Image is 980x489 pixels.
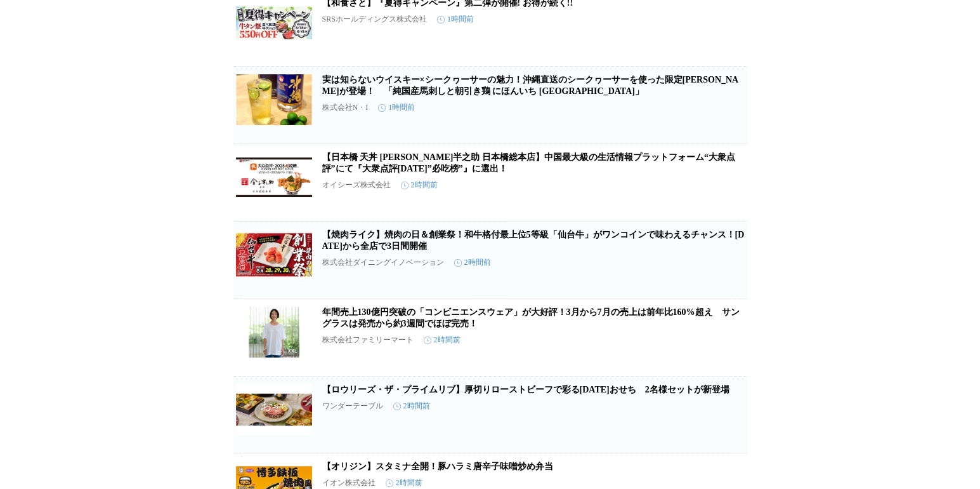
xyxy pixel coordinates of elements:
[424,335,461,345] time: 2時間前
[322,478,376,488] p: イオン株式会社
[322,75,739,96] a: 実は知らないウイスキー×シークヮーサーの魅力！沖縄直送のシークヮーサーを使った限定[PERSON_NAME]が登場！ 「純国産馬刺しと朝引き鶏 にほんいち [GEOGRAPHIC_DATA]」
[322,335,414,345] p: 株式会社ファミリーマート
[236,307,312,358] img: 年間売上130億円突破の「コンビニエンスウェア」が大好評！3月から7月の売上は前年比160%超え サングラスは発売から約3週間でほぼ完売！
[454,257,491,268] time: 2時間前
[236,74,312,125] img: 実は知らないウイスキー×シークヮーサーの魅力！沖縄直送のシークヮーサーを使った限定ドリンクが登場！ 「純国産馬刺しと朝引き鶏 にほんいち 大阪堺筋本町店」
[322,230,745,251] a: 【焼肉ライク】焼肉の日＆創業祭！和牛格付最上位5等級「仙台牛」がワンコインで味わえるチャンス！[DATE]から全店で3日間開催
[322,152,735,173] a: 【日本橋 天丼 [PERSON_NAME]半之助 日本橋総本店】中国最大級の生活情報プラットフォーム“大衆点評”にて『大衆点評[DATE]”必吃榜”』に選出！
[236,384,312,435] img: 【ロウリーズ・ザ・プライムリブ】厚切りローストビーフで彩る2026年おせち 2名様セットが新登場
[322,14,427,25] p: SRSホールディングス株式会社
[437,14,474,25] time: 1時間前
[236,152,312,203] img: 【日本橋 天丼 金子半之助 日本橋総本店】中国最大級の生活情報プラットフォーム“大衆点評”にて『大衆点評2025”必吃榜”』に選出！
[386,478,422,488] time: 2時間前
[322,307,740,328] a: 年間売上130億円突破の「コンビニエンスウェア」が大好評！3月から7月の売上は前年比160%超え サングラスは発売から約3週間でほぼ完売！
[322,257,444,268] p: 株式会社ダイニングイノベーション
[236,229,312,280] img: 【焼肉ライク】焼肉の日＆創業祭！和牛格付最上位5等級「仙台牛」がワンコインで味わえるチャンス！8月28日から全店で3日間開催
[322,401,383,412] p: ワンダーテーブル
[322,102,369,113] p: 株式会社N・I
[322,462,553,471] a: 【オリジン】スタミナ全開！豚ハラミ唐辛子味噌炒め弁当
[378,102,415,113] time: 1時間前
[322,385,729,394] a: 【ロウリーズ・ザ・プライムリブ】厚切りローストビーフで彩る[DATE]おせち 2名様セットが新登場
[393,401,430,412] time: 2時間前
[322,180,391,191] p: オイシーズ株式会社
[401,180,438,191] time: 2時間前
